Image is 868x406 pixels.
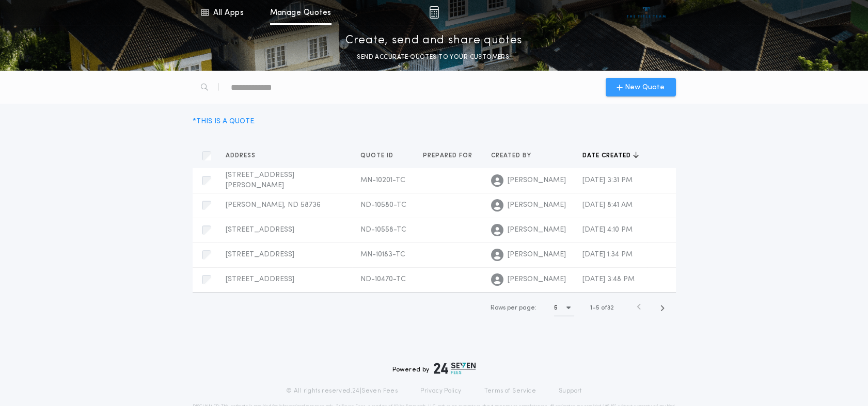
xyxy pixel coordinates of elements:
span: MN-10201-TC [360,176,405,184]
span: Quote ID [360,152,396,160]
span: [DATE] 1:34 PM [582,251,633,258]
span: Address [226,152,258,160]
p: Create, send and share quotes [345,33,523,49]
span: Prepared for [423,152,475,160]
span: MN-10183-TC [360,251,405,258]
span: of 32 [601,303,614,313]
span: Created by [491,152,533,160]
p: SEND ACCURATE QUOTES TO YOUR CUSTOMERS. [357,52,511,62]
button: Address [226,151,263,161]
span: Rows per page: [491,305,536,311]
span: New Quote [625,82,665,93]
span: Date created [582,152,633,160]
span: [STREET_ADDRESS][PERSON_NAME] [226,171,294,189]
span: ND-10470-TC [360,275,406,283]
button: Date created [582,151,639,161]
button: Quote ID [360,151,401,161]
img: vs-icon [627,7,666,18]
button: 5 [554,300,574,316]
span: 5 [596,305,599,311]
span: [PERSON_NAME] [508,175,566,186]
h1: 5 [554,303,558,313]
div: Powered by [392,362,476,375]
span: [PERSON_NAME] [508,200,566,210]
span: [STREET_ADDRESS] [226,251,294,258]
span: [PERSON_NAME] [508,250,566,260]
button: Created by [491,151,539,161]
div: * THIS IS A QUOTE. [193,116,256,127]
a: Support [559,387,582,395]
span: [STREET_ADDRESS] [226,275,294,283]
span: 1 [590,305,592,311]
span: [PERSON_NAME] [508,225,566,235]
button: New Quote [606,78,676,96]
span: ND-10580-TC [360,201,406,209]
span: [PERSON_NAME] [508,274,566,285]
span: [DATE] 8:41 AM [582,201,633,209]
img: logo [434,362,476,375]
span: [PERSON_NAME], ND 58736 [226,201,321,209]
span: [DATE] 3:31 PM [582,176,633,184]
img: img [429,6,439,19]
span: [DATE] 3:48 PM [582,275,635,283]
p: © All rights reserved. 24|Seven Fees [286,387,398,395]
span: [STREET_ADDRESS] [226,226,294,234]
a: Terms of Service [484,387,536,395]
span: [DATE] 4:10 PM [582,226,633,234]
a: Privacy Policy [420,387,462,395]
span: ND-10558-TC [360,226,406,234]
